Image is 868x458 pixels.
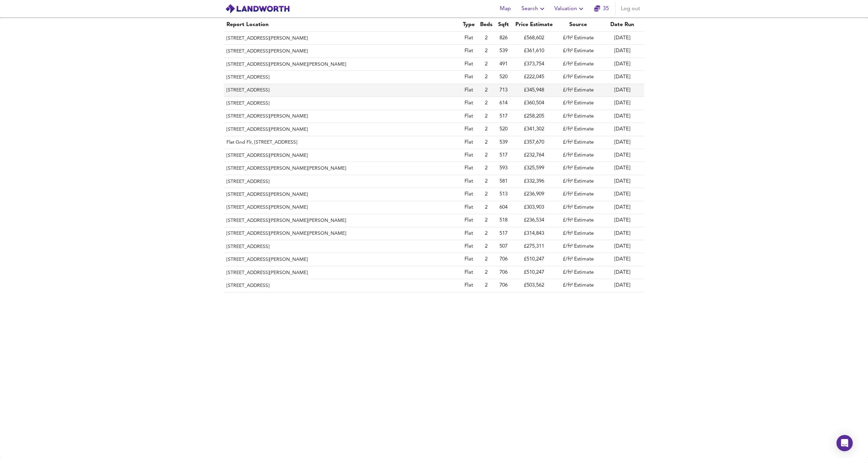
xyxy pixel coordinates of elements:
[519,2,549,16] button: Search
[600,240,644,253] td: [DATE]
[600,279,644,292] td: [DATE]
[217,18,651,292] table: simple table
[495,84,512,97] td: 713
[460,279,477,292] td: Flat
[460,97,477,110] td: Flat
[495,188,512,201] td: 513
[460,136,477,149] td: Flat
[512,227,556,240] td: £314,843
[556,136,600,149] td: £/ft² Estimate
[591,2,612,16] button: 35
[556,188,600,201] td: £/ft² Estimate
[225,4,290,14] img: logo
[495,162,512,175] td: 593
[224,188,460,201] th: [STREET_ADDRESS][PERSON_NAME]
[460,123,477,136] td: Flat
[480,21,492,29] div: Beds
[460,201,477,214] td: Flat
[498,21,509,29] div: Sqft
[600,58,644,71] td: [DATE]
[521,4,546,14] span: Search
[600,162,644,175] td: [DATE]
[477,45,495,58] td: 2
[477,227,495,240] td: 2
[512,58,556,71] td: £373,754
[600,175,644,188] td: [DATE]
[512,84,556,97] td: £345,948
[494,2,516,16] button: Map
[224,175,460,188] th: [STREET_ADDRESS]
[495,58,512,71] td: 491
[556,123,600,136] td: £/ft² Estimate
[460,149,477,162] td: Flat
[224,97,460,110] th: [STREET_ADDRESS]
[495,97,512,110] td: 614
[512,110,556,123] td: £258,205
[618,2,643,16] button: Log out
[477,279,495,292] td: 2
[460,227,477,240] td: Flat
[556,97,600,110] td: £/ft² Estimate
[477,266,495,279] td: 2
[594,4,609,14] a: 35
[512,266,556,279] td: £510,247
[556,45,600,58] td: £/ft² Estimate
[512,175,556,188] td: £332,396
[460,45,477,58] td: Flat
[495,71,512,84] td: 520
[224,71,460,84] th: [STREET_ADDRESS]
[512,45,556,58] td: £361,610
[477,136,495,149] td: 2
[512,123,556,136] td: £341,302
[600,32,644,45] td: [DATE]
[224,110,460,123] th: [STREET_ADDRESS][PERSON_NAME]
[460,240,477,253] td: Flat
[512,279,556,292] td: £503,562
[512,162,556,175] td: £325,599
[224,149,460,162] th: [STREET_ADDRESS][PERSON_NAME]
[477,201,495,214] td: 2
[512,240,556,253] td: £275,311
[477,84,495,97] td: 2
[495,266,512,279] td: 706
[600,71,644,84] td: [DATE]
[515,21,553,29] div: Price Estimate
[495,123,512,136] td: 520
[224,123,460,136] th: [STREET_ADDRESS][PERSON_NAME]
[600,149,644,162] td: [DATE]
[512,214,556,227] td: £236,534
[495,240,512,253] td: 507
[477,149,495,162] td: 2
[600,136,644,149] td: [DATE]
[552,2,588,16] button: Valuation
[495,253,512,266] td: 706
[495,175,512,188] td: 581
[556,71,600,84] td: £/ft² Estimate
[556,266,600,279] td: £/ft² Estimate
[621,4,640,14] span: Log out
[495,149,512,162] td: 517
[556,58,600,71] td: £/ft² Estimate
[512,136,556,149] td: £357,670
[556,175,600,188] td: £/ft² Estimate
[495,45,512,58] td: 539
[477,162,495,175] td: 2
[495,32,512,45] td: 826
[600,97,644,110] td: [DATE]
[460,253,477,266] td: Flat
[460,71,477,84] td: Flat
[477,110,495,123] td: 2
[556,84,600,97] td: £/ft² Estimate
[556,227,600,240] td: £/ft² Estimate
[460,84,477,97] td: Flat
[556,214,600,227] td: £/ft² Estimate
[600,84,644,97] td: [DATE]
[600,266,644,279] td: [DATE]
[224,136,460,149] th: Flat Gnd Flr, [STREET_ADDRESS]
[556,162,600,175] td: £/ft² Estimate
[477,58,495,71] td: 2
[512,253,556,266] td: £510,247
[495,214,512,227] td: 518
[603,21,642,29] div: Date Run
[600,253,644,266] td: [DATE]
